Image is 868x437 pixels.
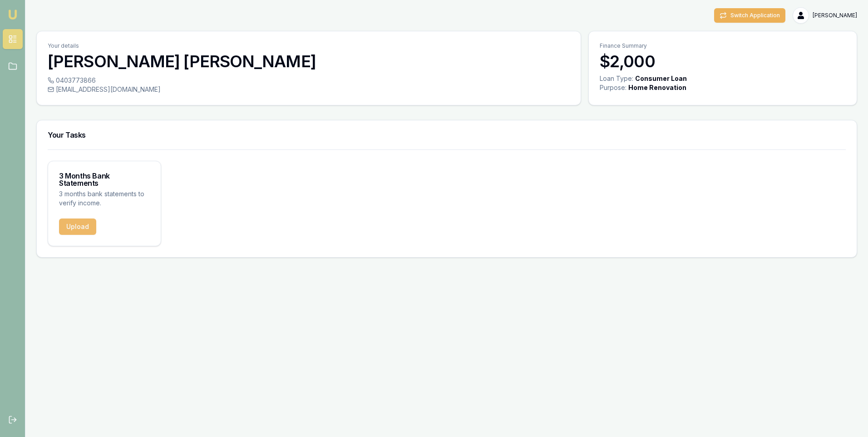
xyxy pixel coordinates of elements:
[600,83,626,92] div: Purpose:
[56,76,96,85] span: 0403773866
[7,9,18,20] img: emu-icon-u.png
[56,85,161,94] span: [EMAIL_ADDRESS][DOMAIN_NAME]
[48,42,570,50] p: Your details
[600,42,846,50] p: Finance Summary
[813,12,857,19] span: [PERSON_NAME]
[635,74,687,83] div: Consumer Loan
[59,218,96,235] button: Upload
[48,52,570,70] h3: [PERSON_NAME] [PERSON_NAME]
[48,131,846,139] h3: Your Tasks
[714,8,785,23] button: Switch Application
[628,83,686,92] div: Home Renovation
[59,189,150,208] p: 3 months bank statements to verify income.
[59,172,150,187] h3: 3 Months Bank Statements
[600,52,846,70] h3: $2,000
[600,74,633,83] div: Loan Type:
